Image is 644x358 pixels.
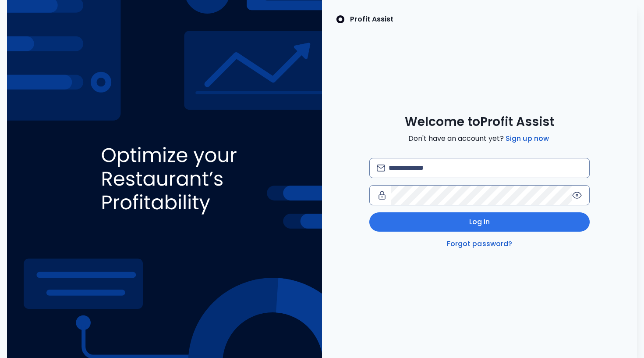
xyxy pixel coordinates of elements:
span: Welcome to Profit Assist [405,114,554,130]
span: Don't have an account yet? [408,133,551,144]
button: Log in [369,212,590,232]
span: Log in [469,217,490,227]
img: SpotOn Logo [336,14,345,25]
p: Profit Assist [350,14,393,25]
a: Sign up now [504,133,551,144]
a: Forgot password? [445,239,514,249]
img: email [377,165,385,171]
